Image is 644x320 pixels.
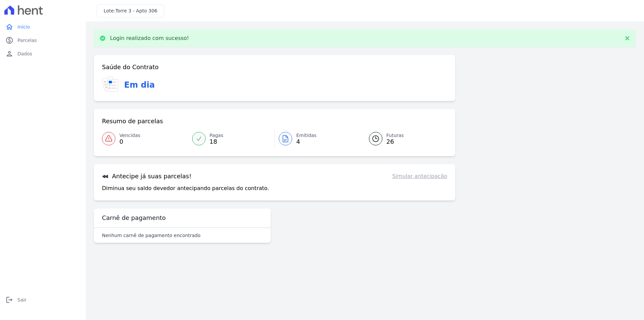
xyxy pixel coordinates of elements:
[119,132,140,139] span: Vencidas
[102,117,163,125] h3: Resumo de parcelas
[17,37,37,44] span: Parcelas
[188,129,275,148] a: Pagas 18
[5,50,13,58] i: person
[361,129,447,148] a: Futuras 26
[102,232,201,239] p: Nenhum carnê de pagamento encontrado
[102,63,159,71] h3: Saúde do Contrato
[3,34,83,47] a: paidParcelas
[104,7,157,14] h3: Lote:
[115,8,157,13] span: Torre 3 - Apto 306
[275,129,361,148] a: Emitidas 4
[296,132,317,139] span: Emitidas
[210,139,223,144] span: 18
[119,139,140,144] span: 0
[17,50,32,57] span: Dados
[3,20,83,34] a: homeInício
[392,172,447,180] a: Simular antecipação
[17,24,30,30] span: Início
[110,35,189,42] p: Login realizado com sucesso!
[102,172,192,180] h3: Antecipe já suas parcelas!
[3,293,83,307] a: logoutSair
[102,214,166,222] h3: Carnê de pagamento
[210,132,223,139] span: Pagas
[17,296,26,303] span: Sair
[102,129,188,148] a: Vencidas 0
[5,36,13,44] i: paid
[5,23,13,31] i: home
[3,47,83,60] a: personDados
[124,79,155,91] h3: Em dia
[296,139,317,144] span: 4
[5,296,13,304] i: logout
[386,139,404,144] span: 26
[386,132,404,139] span: Futuras
[102,184,269,192] p: Diminua seu saldo devedor antecipando parcelas do contrato.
